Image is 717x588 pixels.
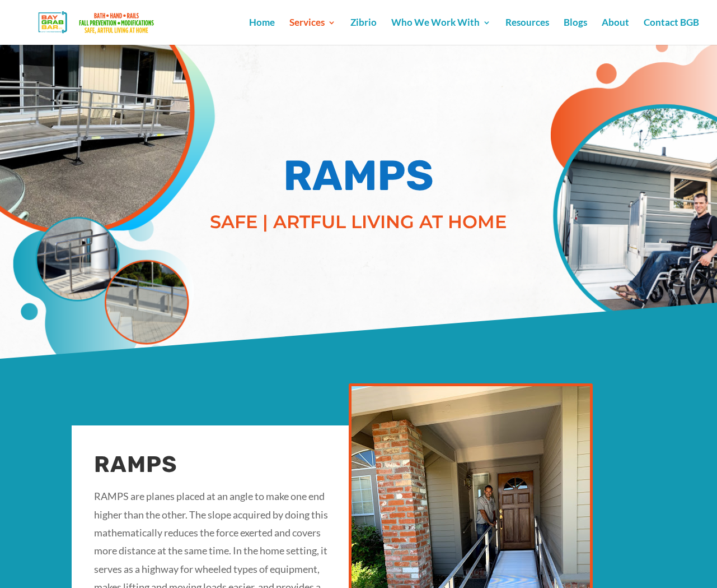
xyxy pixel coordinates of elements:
[350,18,377,45] a: Zibrio
[94,448,336,487] h2: RAMPS
[644,18,699,45] a: Contact BGB
[19,8,176,37] img: Bay Grab Bar
[564,18,587,45] a: Blogs
[190,209,526,235] p: SAFE | ARTFUL LIVING AT HOME
[602,18,629,45] a: About
[505,18,549,45] a: Resources
[249,18,275,45] a: Home
[190,149,526,209] h1: RAMPS
[391,18,491,45] a: Who We Work With
[289,18,336,45] a: Services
